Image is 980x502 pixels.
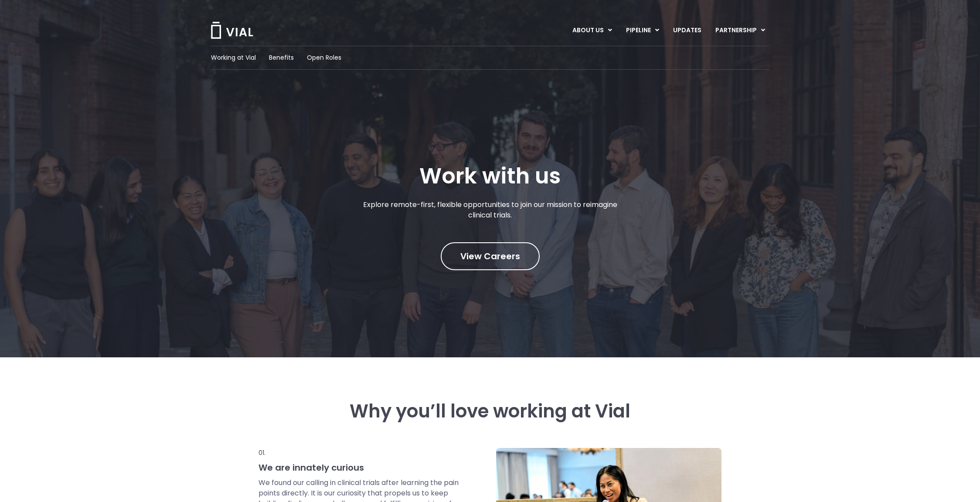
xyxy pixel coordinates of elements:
[666,23,708,38] a: UPDATES
[354,200,626,220] p: Explore remote-first, flexible opportunities to join our mission to reimagine clinical trials.
[269,53,294,62] a: Benefits
[259,448,460,458] p: 01.
[619,23,666,38] a: PIPELINEMenu Toggle
[565,23,619,38] a: ABOUT USMenu Toggle
[441,242,540,270] a: View Careers
[708,23,772,38] a: PARTNERSHIPMenu Toggle
[259,462,460,473] h3: We are innately curious
[307,53,341,62] a: Open Roles
[259,401,721,422] h3: Why you’ll love working at Vial
[210,22,254,39] img: Vial Logo
[460,251,520,262] span: View Careers
[419,163,561,189] h1: Work with us
[211,53,256,62] a: Working at Vial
